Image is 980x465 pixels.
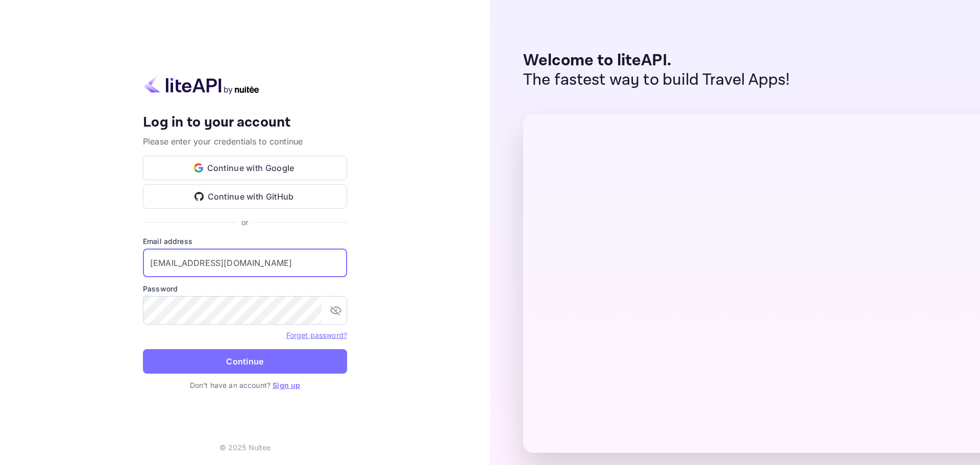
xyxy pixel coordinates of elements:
label: Email address [143,236,347,247]
button: Continue with Google [143,156,347,180]
button: Continue with GitHub [143,184,347,209]
p: Don't have an account? [143,380,347,390]
p: or [241,217,248,228]
p: The fastest way to build Travel Apps! [523,70,790,90]
button: Continue [143,349,347,374]
label: Password [143,283,347,294]
a: Forget password? [286,330,347,340]
a: Sign up [273,381,300,389]
h4: Log in to your account [143,114,347,132]
p: Welcome to liteAPI. [523,51,790,70]
p: Please enter your credentials to continue [143,135,347,148]
input: Enter your email address [143,249,347,277]
button: toggle password visibility [326,300,346,321]
a: Forget password? [286,331,347,339]
img: liteapi [143,75,260,94]
p: © 2025 Nuitee [219,442,271,453]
